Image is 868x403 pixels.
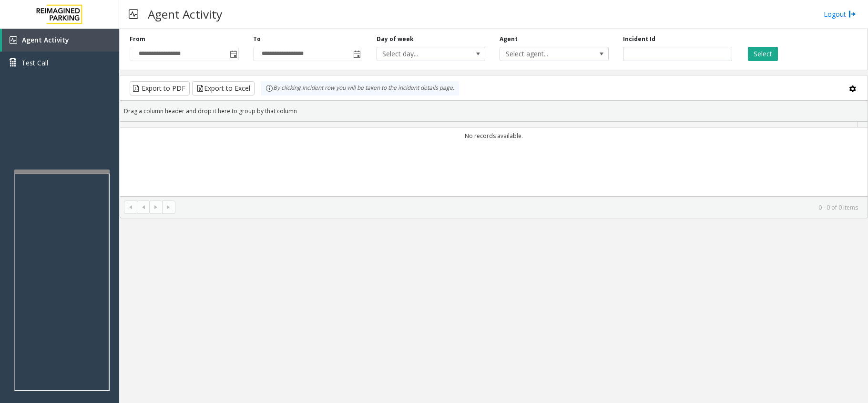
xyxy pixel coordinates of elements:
[500,35,518,43] label: Agent
[143,2,227,26] h3: Agent Activity
[130,35,145,43] label: From
[377,47,463,61] span: Select day...
[500,47,586,61] span: Select agent...
[181,203,858,212] kendo-pager-info: 0 - 0 of 0 items
[848,9,856,19] img: logout
[2,29,119,52] a: Agent Activity
[10,36,17,44] img: 'icon'
[253,35,261,43] label: To
[130,81,190,95] button: Export to PDF
[228,47,238,61] span: Toggle popup
[22,35,69,44] span: Agent Activity
[623,35,655,43] label: Incident Id
[192,81,255,95] button: Export to Excel
[351,47,362,61] span: Toggle popup
[500,47,609,61] span: NO DATA FOUND
[377,35,414,43] label: Day of week
[261,81,459,95] div: By clicking Incident row you will be taken to the incident details page.
[21,58,48,68] span: Test Call
[120,122,868,196] div: Data table
[266,85,273,92] img: infoIcon.svg
[824,9,856,19] a: Logout
[120,103,868,119] div: Drag a column header and drop it here to group by that column
[129,2,138,26] img: pageIcon
[748,47,778,61] button: Select
[120,127,868,144] td: No records available.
